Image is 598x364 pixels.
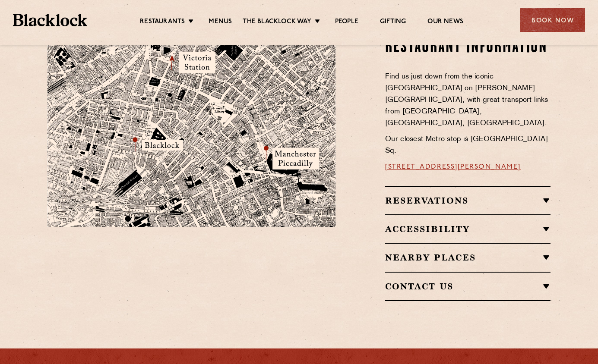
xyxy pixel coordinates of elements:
[209,18,232,27] a: Menus
[385,224,551,234] h2: Accessibility
[427,18,463,27] a: Our News
[385,73,548,127] span: Find us just down from the iconic [GEOGRAPHIC_DATA] on [PERSON_NAME][GEOGRAPHIC_DATA], with great...
[385,163,521,170] a: [STREET_ADDRESS][PERSON_NAME]
[243,18,311,27] a: The Blacklock Way
[335,18,358,27] a: People
[520,8,585,32] div: Book Now
[385,252,551,263] h2: Nearby Places
[140,18,185,27] a: Restaurants
[225,220,346,301] img: svg%3E
[385,195,551,206] h2: Reservations
[13,14,87,26] img: BL_Textured_Logo-footer-cropped.svg
[385,136,548,154] span: Our closest Metro stop is [GEOGRAPHIC_DATA] Sq.
[380,18,406,27] a: Gifting
[385,37,551,58] h2: Restaurant Information
[385,281,551,292] h2: Contact Us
